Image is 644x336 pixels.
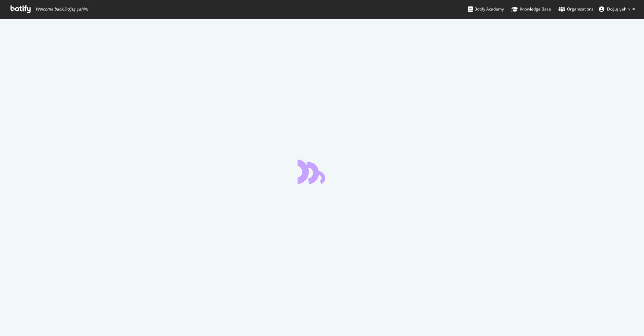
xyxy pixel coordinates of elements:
[298,160,346,184] div: animation
[511,6,551,13] div: Knowledge Base
[607,6,630,12] span: Doğuş Şahin
[36,6,88,12] span: Welcome back, Doğuş Şahin !
[593,4,641,15] button: Doğuş Şahin
[558,6,593,13] div: Organizations
[468,6,504,13] div: Botify Academy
